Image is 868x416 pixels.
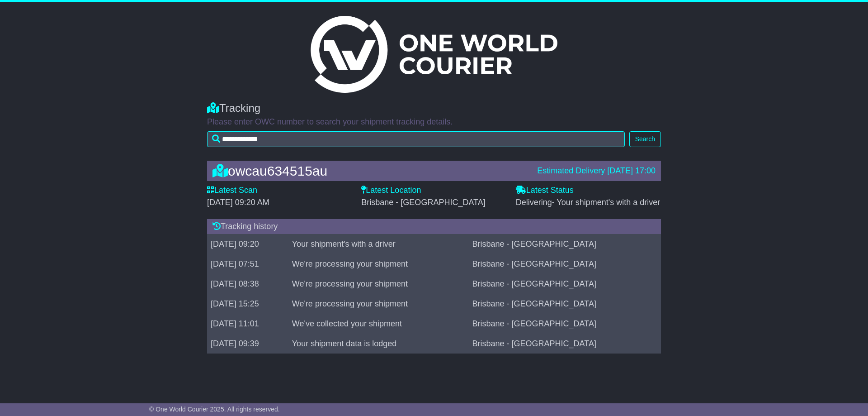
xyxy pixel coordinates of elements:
[207,294,288,314] td: [DATE] 15:25
[207,186,257,196] label: Latest Scan
[207,274,288,294] td: [DATE] 08:38
[288,234,469,254] td: Your shipment's with a driver
[537,166,656,176] div: Estimated Delivery [DATE] 17:00
[288,274,469,294] td: We're processing your shipment
[469,254,661,274] td: Brisbane - [GEOGRAPHIC_DATA]
[629,131,661,147] button: Search
[469,274,661,294] td: Brisbane - [GEOGRAPHIC_DATA]
[288,314,469,334] td: We've collected your shipment
[207,254,288,274] td: [DATE] 07:51
[361,186,421,196] label: Latest Location
[207,314,288,334] td: [DATE] 11:01
[207,219,661,234] div: Tracking history
[469,334,661,354] td: Brisbane - [GEOGRAPHIC_DATA]
[207,198,269,207] span: [DATE] 09:20 AM
[469,234,661,254] td: Brisbane - [GEOGRAPHIC_DATA]
[469,294,661,314] td: Brisbane - [GEOGRAPHIC_DATA]
[288,254,469,274] td: We're processing your shipment
[469,314,661,334] td: Brisbane - [GEOGRAPHIC_DATA]
[149,406,280,413] span: © One World Courier 2025. All rights reserved.
[516,198,660,207] span: Delivering
[361,198,485,207] span: Brisbane - [GEOGRAPHIC_DATA]
[207,117,661,127] p: Please enter OWC number to search your shipment tracking details.
[288,334,469,354] td: Your shipment data is lodged
[516,186,574,196] label: Latest Status
[288,294,469,314] td: We're processing your shipment
[207,234,288,254] td: [DATE] 09:20
[208,163,533,178] div: owcau634515au
[311,16,557,93] img: Light
[207,102,661,115] div: Tracking
[552,198,660,207] span: - Your shipment's with a driver
[207,334,288,354] td: [DATE] 09:39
